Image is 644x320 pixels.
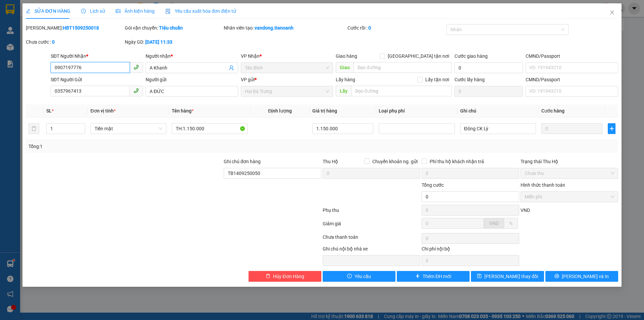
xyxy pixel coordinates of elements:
th: Loại phụ phí [376,104,457,118]
div: CMND/Passport [526,52,618,60]
button: plus [608,123,615,134]
input: 0 [541,123,602,134]
span: save [477,274,482,279]
span: SỬA ĐƠN HÀNG [26,8,70,14]
span: picture [116,9,120,13]
div: Trạng thái Thu Hộ [521,158,618,165]
span: Giao hàng [336,53,357,59]
input: Ghi Chú [460,123,536,134]
span: Giá trị hàng [312,108,337,113]
span: Yêu cầu xuất hóa đơn điện tử [165,8,236,14]
div: Người nhận [146,52,238,60]
div: Tổng: 1 [29,143,249,150]
div: Ghi chú nội bộ nhà xe [323,245,420,255]
span: Tân Bình [245,63,329,73]
span: [PERSON_NAME] và In [562,273,609,280]
input: Cước giao hàng [454,62,523,73]
button: deleteHủy Đơn Hàng [249,271,321,282]
span: clock-circle [81,9,86,13]
b: 0 [52,39,55,45]
button: plusThêm ĐH mới [397,271,470,282]
b: HBT1509250018 [63,25,99,31]
span: delete [266,274,270,279]
div: Ngày GD: [125,38,222,46]
span: edit [26,9,31,13]
span: [PERSON_NAME] thay đổi [484,273,538,280]
span: phone [133,88,139,93]
span: VP Nhận [241,53,260,59]
b: vandong.tienoanh [255,25,293,31]
div: Giảm giá [322,220,421,232]
input: Dọc đường [354,62,452,73]
th: Ghi chú [458,104,539,118]
label: Cước giao hàng [454,53,488,59]
div: VP gửi [241,76,333,83]
div: Gói vận chuyển: [125,24,222,32]
span: plus [608,126,615,131]
div: Cước rồi : [347,24,445,32]
input: VD: Bàn, Ghế [172,123,248,134]
span: % [509,221,513,226]
input: Ghi chú đơn hàng [224,168,321,179]
span: exclamation-circle [347,274,352,279]
span: Chuyển khoản ng. gửi [370,158,420,165]
button: delete [29,123,39,134]
button: exclamation-circleYêu cầu [323,271,395,282]
span: VND [489,221,499,226]
input: Cước lấy hàng [454,86,523,97]
span: Yêu cầu [355,273,371,280]
span: Thu Hộ [323,159,338,164]
span: Tiền mặt [95,124,162,134]
span: Hai Bà Trưng [245,86,329,96]
span: Hủy Đơn Hàng [273,273,304,280]
div: SĐT Người Gửi [51,76,143,83]
label: Cước lấy hàng [454,77,485,82]
span: Đơn vị tính [91,108,116,113]
span: [GEOGRAPHIC_DATA] tận nơi [385,52,452,60]
span: Lấy tận nơi [423,76,452,83]
span: SL [46,108,52,113]
label: Ghi chú đơn hàng [224,159,261,164]
span: Lấy [336,86,351,96]
div: Phụ thu [322,207,421,218]
span: VND [521,208,530,213]
div: Chi phí nội bộ [422,245,519,255]
input: Dọc đường [351,86,452,96]
div: Chưa thanh toán [322,233,421,245]
div: Chưa cước : [26,38,123,46]
span: Giao [336,62,354,73]
b: [DATE] 11:33 [145,39,172,45]
div: CMND/Passport [526,76,618,83]
span: Tên hàng [172,108,194,113]
div: Nhân viên tạo: [224,24,346,32]
span: Lấy hàng [336,77,355,82]
span: Thêm ĐH mới [423,273,451,280]
span: Tổng cước [422,182,444,188]
span: Cước hàng [541,108,565,113]
span: Miễn phí [525,192,614,202]
div: SĐT Người Nhận [51,52,143,60]
b: 0 [368,25,371,31]
span: Định lượng [268,108,292,113]
span: Phí thu hộ khách nhận trả [427,158,487,165]
span: user-add [229,65,234,71]
button: save[PERSON_NAME] thay đổi [471,271,544,282]
button: Close [603,3,622,22]
span: Chưa thu [525,168,614,178]
span: close [609,10,615,15]
span: phone [133,64,139,70]
button: printer[PERSON_NAME] và In [545,271,618,282]
span: Lịch sử [81,8,105,14]
img: icon [165,9,171,14]
div: Người gửi [146,76,238,83]
span: plus [415,274,420,279]
span: Ảnh kiện hàng [116,8,155,14]
b: Tiêu chuẩn [159,25,183,31]
div: [PERSON_NAME]: [26,24,123,32]
label: Hình thức thanh toán [521,182,565,188]
span: printer [554,274,559,279]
